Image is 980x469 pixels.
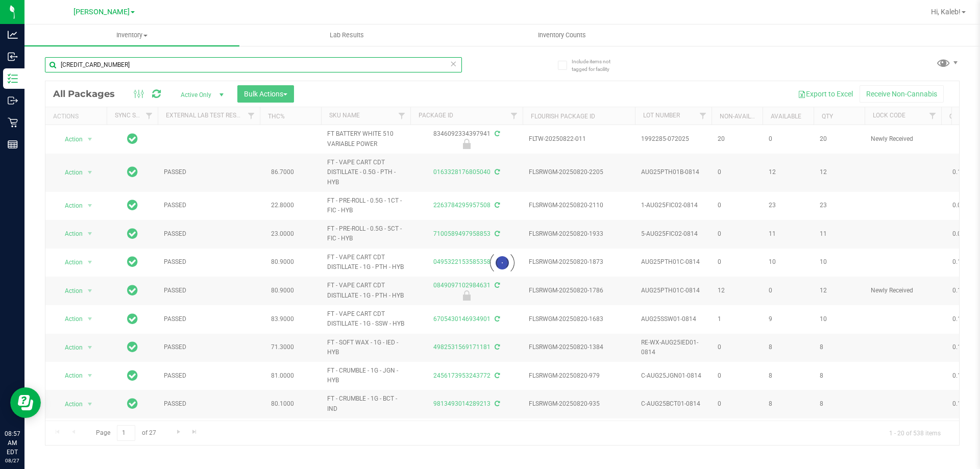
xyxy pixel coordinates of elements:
inline-svg: Reports [8,139,18,150]
inline-svg: Outbound [8,95,18,106]
a: Inventory Counts [454,24,669,46]
a: Lab Results [239,24,454,46]
input: Search Package ID, Item Name, SKU, Lot or Part Number... [45,57,462,72]
span: Lab Results [316,31,378,40]
span: Include items not tagged for facility [572,58,623,73]
p: 08/27 [5,457,20,464]
p: 08:57 AM EDT [5,429,20,457]
inline-svg: Inbound [8,52,18,62]
span: Clear [450,57,457,70]
span: [PERSON_NAME] [73,8,130,16]
span: Hi, Kaleb! [931,8,961,16]
inline-svg: Analytics [8,30,18,40]
inline-svg: Inventory [8,73,18,84]
iframe: Resource center [10,387,41,418]
span: Inventory Counts [524,31,600,40]
inline-svg: Retail [8,117,18,128]
span: Inventory [24,31,239,40]
a: Inventory [24,24,239,46]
